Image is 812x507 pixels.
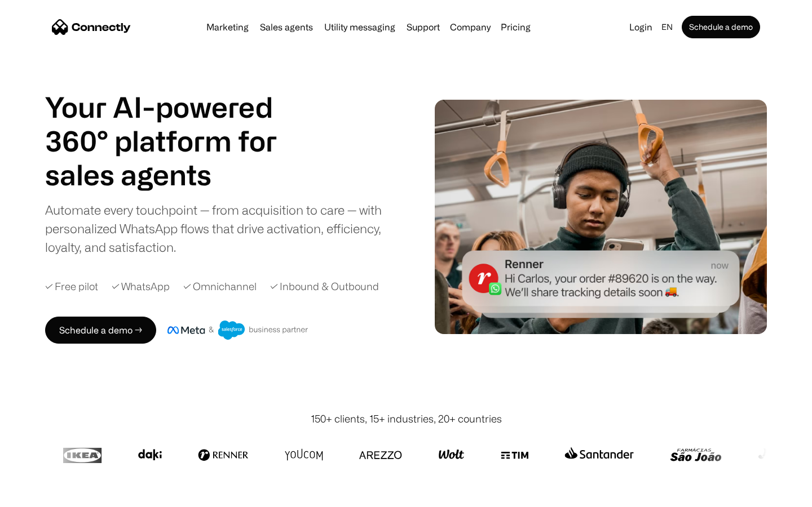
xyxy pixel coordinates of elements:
[167,321,308,340] img: Meta and Salesforce business partner badge.
[183,279,257,294] div: ✓ Omnichannel
[270,279,379,294] div: ✓ Inbound & Outbound
[661,19,673,35] div: en
[112,279,170,294] div: ✓ WhatsApp
[45,279,98,294] div: ✓ Free pilot
[320,23,400,32] a: Utility messaging
[45,317,156,344] a: Schedule a demo →
[11,486,68,503] aside: Language selected: English
[402,23,444,32] a: Support
[45,201,400,256] div: Automate every touchpoint — from acquisition to care — with personalized WhatsApp flows that driv...
[496,23,535,32] a: Pricing
[255,23,317,32] a: Sales agents
[450,19,491,35] div: Company
[311,411,502,426] div: 150+ clients, 15+ industries, 20+ countries
[23,487,68,503] ul: Language list
[202,23,253,32] a: Marketing
[45,90,304,158] h1: Your AI-powered 360° platform for
[625,19,657,35] a: Login
[682,16,760,38] a: Schedule a demo
[45,158,304,192] h1: sales agents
